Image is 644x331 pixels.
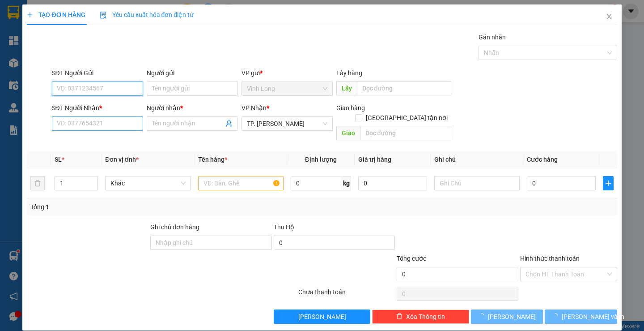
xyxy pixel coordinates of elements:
span: Lấy [336,81,357,95]
span: [PERSON_NAME] [488,312,536,322]
span: Giao [336,126,360,140]
span: Giao hàng [336,104,365,112]
span: Giá trị hàng [358,156,391,163]
span: kg [342,176,351,190]
button: deleteXóa Thông tin [372,310,469,324]
span: plus [27,12,33,18]
span: Xóa Thông tin [406,312,445,322]
input: Dọc đường [357,81,451,95]
label: Gán nhãn [479,34,506,41]
div: SĐT Người Nhận [52,103,143,113]
div: VP gửi [241,68,333,78]
span: plus [603,180,613,187]
div: 0908661789 [58,40,160,52]
input: Dọc đường [360,126,451,140]
div: SĐT Người Gửi [52,68,143,78]
div: TẤN VƯỢNG [58,29,160,40]
label: Hình thức thanh toán [520,255,580,262]
span: [PERSON_NAME] [298,312,346,322]
span: Cước hàng [527,156,558,163]
th: Ghi chú [431,151,523,168]
span: close [606,13,613,20]
span: Thu Hộ [274,224,294,231]
span: Nhận: [58,9,80,18]
button: [PERSON_NAME] [274,310,371,324]
button: Close [597,4,622,30]
span: Gửi: [8,9,21,18]
span: Yêu cầu xuất hóa đơn điện tử [100,11,194,18]
span: Định lượng [305,156,337,163]
div: Vĩnh Long [8,8,52,29]
span: Tên hàng [198,156,227,163]
span: loading [478,313,488,319]
div: Chưa thanh toán [297,287,396,303]
span: Lấy hàng [336,69,362,77]
span: VP Nhận [241,104,267,112]
span: user-add [225,120,233,127]
span: Đơn vị tính [105,156,139,163]
span: SL [55,156,62,163]
span: delete [396,313,402,320]
span: Tổng cước [397,255,426,262]
label: Ghi chú đơn hàng [150,224,199,231]
span: TẠO ĐƠN HÀNG [27,11,85,18]
div: Người gửi [147,68,238,78]
span: [GEOGRAPHIC_DATA] tận nơi [362,113,451,123]
span: TP. Hồ Chí Minh [247,117,327,130]
button: [PERSON_NAME] và In [545,310,617,324]
img: icon [100,12,107,19]
input: VD: Bàn, Ghế [198,176,284,190]
input: Ghi Chú [434,176,520,190]
button: [PERSON_NAME] [471,310,543,324]
span: TC: [58,57,70,67]
div: TP. [PERSON_NAME] [58,8,160,29]
span: Vĩnh Long [247,82,327,95]
input: 0 [358,176,427,190]
div: Người nhận [147,103,238,113]
span: Khác [110,176,185,190]
input: Ghi chú đơn hàng [150,236,272,250]
div: Tổng: 1 [30,202,249,212]
button: delete [30,176,45,190]
button: plus [603,176,614,190]
span: loading [552,313,562,319]
span: [PERSON_NAME] và In [562,312,624,322]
